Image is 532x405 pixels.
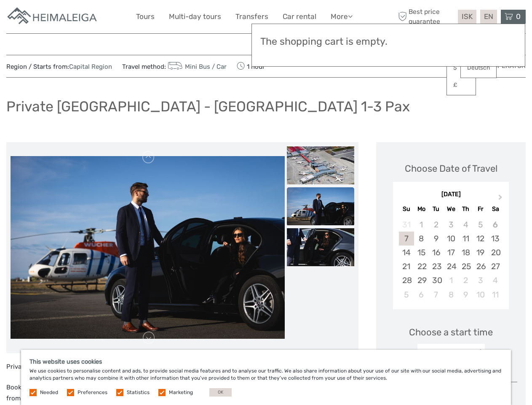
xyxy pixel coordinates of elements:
[458,288,473,302] div: Choose Thursday, October 9th, 2025
[399,288,414,302] div: Choose Sunday, October 5th, 2025
[6,6,99,27] img: Apartments in Reykjavik
[169,389,193,396] label: Marketing
[458,246,473,259] div: Choose Thursday, September 18th, 2025
[396,7,456,26] span: Best price guarantee
[12,15,95,22] p: We're away right now. Please check back later!
[429,218,444,232] div: Not available Tuesday, September 2nd, 2025
[393,190,509,199] div: [DATE]
[237,60,265,72] span: 1 hour
[480,10,497,24] div: EN
[287,146,354,184] img: 402c27db28ba43cc818790fdd4177d5d_slider_thumbnail.jpeg
[462,12,473,21] span: ISK
[29,358,503,365] h5: This website uses cookies
[488,203,503,215] div: Sa
[414,218,429,232] div: Not available Monday, September 1st, 2025
[488,273,503,287] div: Choose Saturday, October 4th, 2025
[396,218,506,302] div: month 2025-09
[444,203,458,215] div: We
[458,273,473,287] div: Choose Thursday, October 2nd, 2025
[169,11,221,23] a: Multi-day tours
[21,350,511,405] div: We use cookies to personalise content and ads, to provide social media features and to analyse ou...
[260,36,516,48] h3: The shopping cart is empty.
[97,13,107,23] button: Open LiveChat chat widget
[399,259,414,273] div: Choose Sunday, September 21st, 2025
[414,273,429,287] div: Choose Monday, September 29th, 2025
[473,288,488,302] div: Choose Friday, October 10th, 2025
[429,203,444,215] div: Tu
[414,246,429,259] div: Choose Monday, September 15th, 2025
[414,203,429,215] div: Mo
[429,232,444,246] div: Choose Tuesday, September 9th, 2025
[409,326,493,339] span: Choose a start time
[283,11,316,23] a: Car rental
[122,60,227,72] span: Travel method:
[429,246,444,259] div: Choose Tuesday, September 16th, 2025
[414,232,429,246] div: Choose Monday, September 8th, 2025
[473,232,488,246] div: Choose Friday, September 12th, 2025
[473,259,488,273] div: Choose Friday, September 26th, 2025
[458,203,473,215] div: Th
[473,246,488,259] div: Choose Friday, September 19th, 2025
[461,60,496,76] a: Deutsch
[127,389,150,396] label: Statistics
[444,218,458,232] div: Not available Wednesday, September 3rd, 2025
[458,232,473,246] div: Choose Thursday, September 11th, 2025
[399,232,414,246] div: Choose Sunday, September 7th, 2025
[40,389,58,396] label: Needed
[399,273,414,287] div: Choose Sunday, September 28th, 2025
[6,362,358,373] p: Private [GEOGRAPHIC_DATA] - [GEOGRAPHIC_DATA] Transfer.
[209,388,232,397] button: OK
[473,273,488,287] div: Choose Friday, October 3rd, 2025
[447,78,476,93] a: £
[429,259,444,273] div: Choose Tuesday, September 23rd, 2025
[6,62,112,71] span: Region / Starts from:
[11,156,285,339] img: ed02e52b914a4f8f9ec02b2cf1cb77c9_main_slider.png
[488,232,503,246] div: Choose Saturday, September 13th, 2025
[444,246,458,259] div: Choose Wednesday, September 17th, 2025
[235,11,268,23] a: Transfers
[399,218,414,232] div: Not available Sunday, August 31st, 2025
[515,12,522,21] span: 0
[69,63,112,70] a: Capital Region
[429,288,444,302] div: Choose Tuesday, October 7th, 2025
[447,60,476,76] a: $
[287,228,354,266] img: 0e6cf898a8fb42c5b17b14719a248a1f_slider_thumbnail.png
[414,288,429,302] div: Choose Monday, October 6th, 2025
[6,98,410,115] h1: Private [GEOGRAPHIC_DATA] - [GEOGRAPHIC_DATA] 1-3 Pax
[488,259,503,273] div: Choose Saturday, September 27th, 2025
[444,232,458,246] div: Choose Wednesday, September 10th, 2025
[488,246,503,259] div: Choose Saturday, September 20th, 2025
[136,11,155,23] a: Tours
[331,11,353,23] a: More
[429,273,444,287] div: Choose Tuesday, September 30th, 2025
[441,348,461,359] div: 16:30
[405,162,497,175] div: Choose Date of Travel
[495,192,508,206] button: Next Month
[488,218,503,232] div: Not available Saturday, September 6th, 2025
[473,218,488,232] div: Not available Friday, September 5th, 2025
[488,288,503,302] div: Choose Saturday, October 11th, 2025
[399,246,414,259] div: Choose Sunday, September 14th, 2025
[458,218,473,232] div: Not available Thursday, September 4th, 2025
[444,273,458,287] div: Choose Wednesday, October 1st, 2025
[287,187,354,225] img: ed02e52b914a4f8f9ec02b2cf1cb77c9_slider_thumbnail.png
[78,389,107,396] label: Preferences
[414,259,429,273] div: Choose Monday, September 22nd, 2025
[444,288,458,302] div: Choose Wednesday, October 8th, 2025
[166,63,227,70] a: Mini Bus / Car
[473,203,488,215] div: Fr
[444,259,458,273] div: Choose Wednesday, September 24th, 2025
[399,203,414,215] div: Su
[458,259,473,273] div: Choose Thursday, September 25th, 2025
